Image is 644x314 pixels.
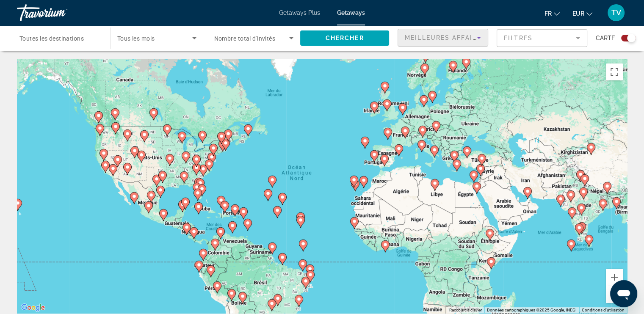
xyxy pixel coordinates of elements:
[606,286,623,303] button: Zoom arrière
[572,10,584,17] span: EUR
[605,4,627,22] button: User Menu
[19,302,47,313] a: Ouvrir cette zone dans Google Maps (dans une nouvelle fenêtre)
[19,302,47,313] img: Google
[117,35,155,42] span: Tous les mois
[214,35,276,42] span: Nombre total d'invités
[572,7,592,19] button: Change currency
[497,29,587,47] button: Filter
[449,307,482,313] button: Raccourcis clavier
[19,35,84,42] span: Toutes les destinations
[17,2,102,24] a: Travorium
[337,9,365,16] a: Getaways
[326,35,364,41] span: Chercher
[300,30,389,46] button: Chercher
[279,9,320,16] a: Getaways Plus
[405,33,481,43] mat-select: Sort by
[487,308,577,312] span: Données cartographiques ©2025 Google, INEGI
[544,7,560,19] button: Change language
[611,8,621,17] span: TV
[544,10,552,17] span: fr
[405,34,486,41] span: Meilleures affaires
[582,308,625,312] a: Conditions d'utilisation (s'ouvre dans un nouvel onglet)
[606,63,623,80] button: Passer en plein écran
[606,269,623,286] button: Zoom avant
[596,32,615,44] span: Carte
[610,280,637,307] iframe: Bouton de lancement de la fenêtre de messagerie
